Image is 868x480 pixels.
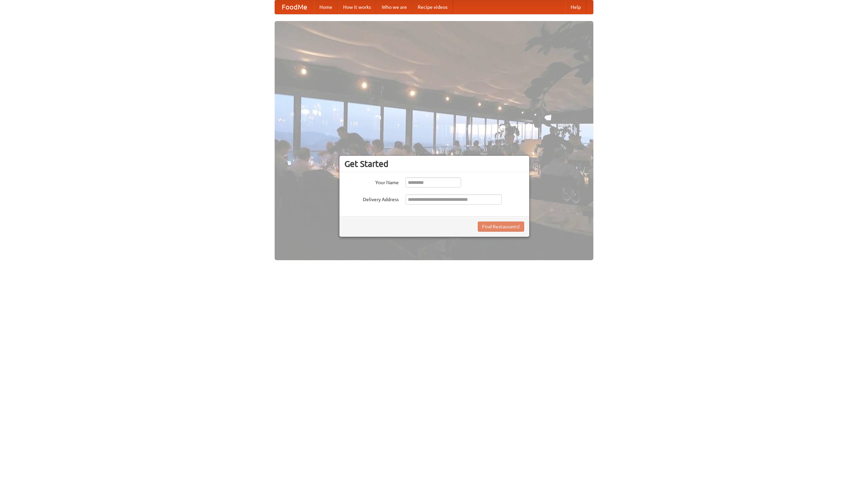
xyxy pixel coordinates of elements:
label: Your Name [344,177,399,186]
a: FoodMe [275,0,314,14]
a: Help [565,0,586,14]
a: Who we are [376,0,412,14]
button: Find Restaurants! [478,222,524,232]
h3: Get Started [344,159,524,169]
label: Delivery Address [344,194,399,203]
a: How it works [338,0,376,14]
a: Home [314,0,338,14]
a: Recipe videos [412,0,453,14]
